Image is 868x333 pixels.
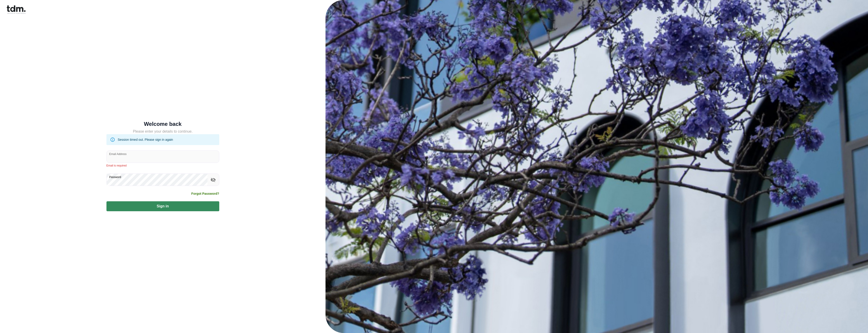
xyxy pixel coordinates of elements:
p: Email is required [106,164,219,168]
a: Forgot Password? [191,191,219,196]
label: Password [109,175,121,179]
h5: Please enter your details to continue. [106,129,219,134]
label: Email Address [109,152,127,156]
button: toggle password visibility [209,176,217,184]
button: Sign in [106,201,219,211]
h5: Welcome back [106,122,219,126]
div: Session timed out. Please sign in again [118,136,173,144]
